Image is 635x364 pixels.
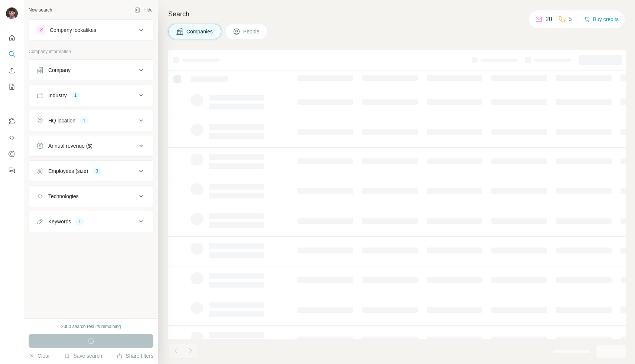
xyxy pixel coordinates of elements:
button: My lists [6,80,18,94]
div: 1 [80,117,88,124]
button: Employees (size)3 [29,162,153,180]
div: 1 [71,92,80,99]
span: People [243,28,260,35]
button: Quick start [6,31,18,45]
button: Annual revenue ($) [29,137,153,155]
div: Employees (size) [48,167,88,175]
button: Enrich CSV [6,64,18,77]
span: Companies [186,28,214,35]
button: HQ location1 [29,112,153,129]
div: New search [29,7,52,13]
div: 3 [92,168,101,174]
button: Hide [129,4,158,16]
button: Dashboard [6,147,18,161]
p: Company information [29,48,153,55]
div: Keywords [48,218,71,225]
div: HQ location [48,117,75,124]
img: Avatar [6,7,18,19]
button: Search [6,47,18,61]
div: Technologies [48,193,79,200]
div: 2000 search results remaining [61,323,121,330]
button: Use Surfe on LinkedIn [6,115,18,128]
h4: Search [168,9,626,19]
button: Save search [64,352,102,360]
div: Company [48,66,71,74]
button: Keywords1 [29,213,153,230]
div: 1 [75,218,84,225]
button: Buy credits [584,14,619,24]
button: Feedback [6,164,18,177]
button: Industry1 [29,86,153,104]
div: Industry [48,92,67,99]
p: 20 [546,15,552,24]
button: Use Surfe API [6,131,18,144]
p: 5 [569,15,572,24]
div: Annual revenue ($) [48,142,92,150]
button: Share filters [117,352,153,360]
button: Company lookalikes [29,21,153,39]
button: Clear [29,352,50,360]
div: Company lookalikes [50,26,96,34]
button: Company [29,61,153,79]
button: Technologies [29,187,153,205]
